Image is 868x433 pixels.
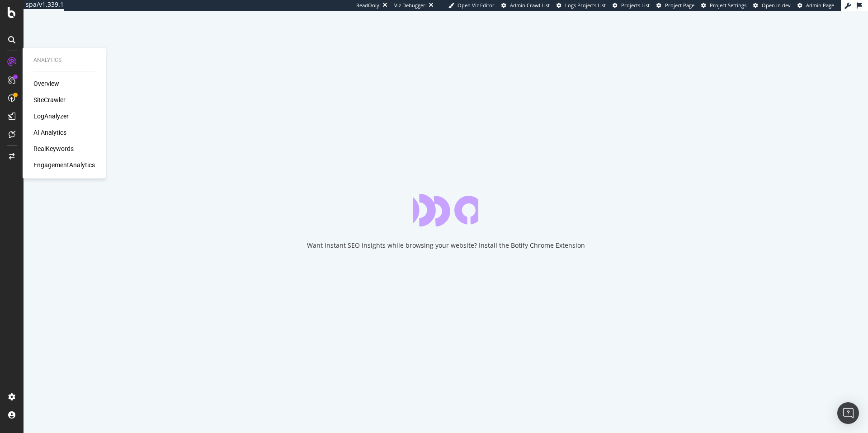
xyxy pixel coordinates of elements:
a: AI Analytics [33,128,66,137]
span: Project Page [665,2,694,9]
a: Admin Crawl List [501,2,550,9]
a: LogAnalyzer [33,112,69,121]
a: SiteCrawler [33,95,66,104]
div: Analytics [33,56,95,64]
a: Admin Page [797,2,834,9]
div: animation [413,194,478,226]
a: Overview [33,79,59,88]
div: Viz Debugger: [394,2,427,9]
span: Admin Page [806,2,834,9]
span: Logs Projects List [565,2,606,9]
a: Projects List [613,2,650,9]
span: Project Settings [710,2,746,9]
a: RealKeywords [33,144,74,153]
a: Open Viz Editor [448,2,495,9]
div: Open Intercom Messenger [837,402,859,424]
a: Project Page [656,2,694,9]
span: Admin Crawl List [510,2,550,9]
div: ReadOnly: [356,2,381,9]
span: Open in dev [762,2,791,9]
span: Projects List [621,2,650,9]
a: Project Settings [701,2,746,9]
a: Logs Projects List [557,2,606,9]
div: Want instant SEO insights while browsing your website? Install the Botify Chrome Extension [307,241,585,250]
span: Open Viz Editor [458,2,495,9]
a: EngagementAnalytics [33,160,95,169]
a: Open in dev [753,2,791,9]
